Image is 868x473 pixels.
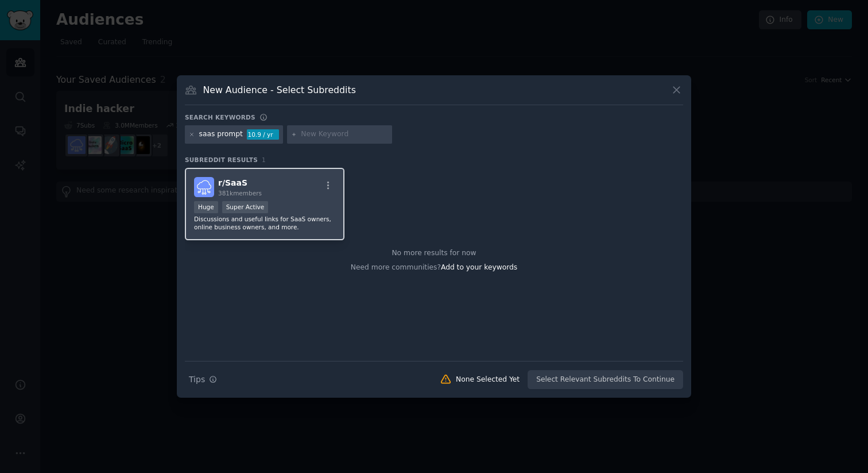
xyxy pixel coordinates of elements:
[185,113,255,121] h3: Search keywords
[218,178,247,187] span: r/ SaaS
[185,259,683,273] div: Need more communities?
[185,156,258,164] span: Subreddit Results
[222,201,269,213] div: Super Active
[456,375,520,385] div: None Selected Yet
[189,374,205,386] span: Tips
[218,190,262,197] span: 381k members
[185,248,683,259] div: No more results for now
[262,156,266,163] span: 1
[203,84,356,96] h3: New Audience - Select Subreddits
[441,263,517,271] span: Add to your keywords
[199,129,243,140] div: saas prompt
[185,370,221,390] button: Tips
[194,215,335,231] p: Discussions and useful links for SaaS owners, online business owners, and more.
[301,129,388,140] input: New Keyword
[194,201,218,213] div: Huge
[247,129,279,140] div: 10.9 / yr
[194,177,214,197] img: SaaS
